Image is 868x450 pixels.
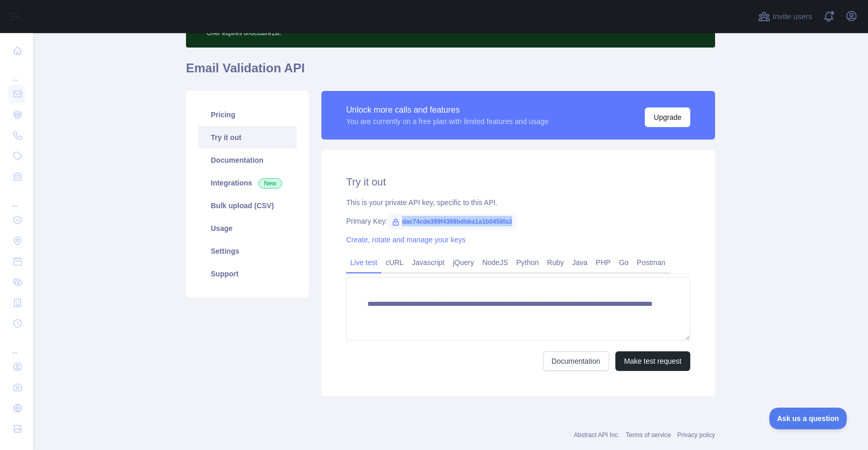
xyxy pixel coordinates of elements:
[568,254,592,271] a: Java
[186,60,715,85] h1: Email Validation API
[8,188,25,209] div: ...
[346,116,549,127] div: You are currently on a free plan with limited features and usage
[346,197,690,208] div: This is your private API key, specific to this API.
[258,178,282,189] span: New
[543,351,609,371] a: Documentation
[8,62,25,83] div: ...
[198,149,297,172] a: Documentation
[615,254,633,271] a: Go
[478,254,512,271] a: NodeJS
[677,431,715,439] a: Privacy policy
[388,214,516,229] span: dac74cde399f4369bdbba1a1b0458fa3
[346,216,690,226] div: Primary Key:
[633,254,670,271] a: Postman
[198,194,297,217] a: Bulk upload (CSV)
[408,254,448,271] a: Javascript
[198,103,297,126] a: Pricing
[626,431,671,439] a: Terms of service
[346,104,549,116] div: Unlock more calls and features
[346,254,381,271] a: Live test
[198,217,297,240] a: Usage
[645,107,690,127] button: Upgrade
[772,11,812,23] span: Invite users
[346,236,466,244] a: Create, rotate and manage your keys
[615,351,690,371] button: Make test request
[756,8,814,25] button: Invite users
[198,262,297,285] a: Support
[346,175,690,189] h2: Try it out
[198,172,297,194] a: Integrations New
[198,240,297,262] a: Settings
[8,335,25,355] div: ...
[198,126,297,149] a: Try it out
[574,431,620,439] a: Abstract API Inc.
[381,254,408,271] a: cURL
[448,254,478,271] a: jQuery
[543,254,568,271] a: Ruby
[512,254,543,271] a: Python
[769,408,847,429] iframe: Toggle Customer Support
[592,254,615,271] a: PHP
